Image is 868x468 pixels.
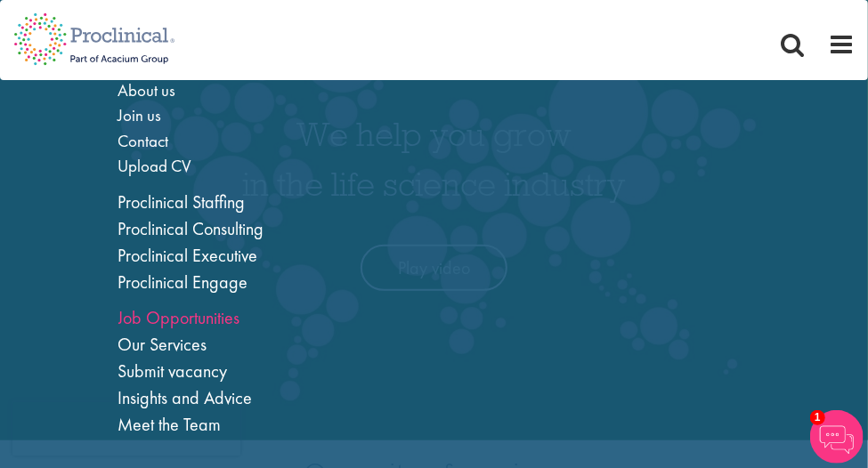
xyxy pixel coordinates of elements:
[810,410,825,425] span: 1
[118,386,253,409] a: Insights and Advice
[118,270,248,294] a: Proclinical Engage
[118,155,192,177] a: Upload CV
[810,410,864,464] img: Chatbot
[118,217,264,240] a: Proclinical Consulting
[118,190,246,214] a: Proclinical Staffing
[118,333,207,356] a: Our Services
[118,244,258,267] a: Proclinical Executive
[118,413,222,436] a: Meet the Team
[118,359,228,383] a: Submit vacancy
[118,306,240,329] a: Job Opportunities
